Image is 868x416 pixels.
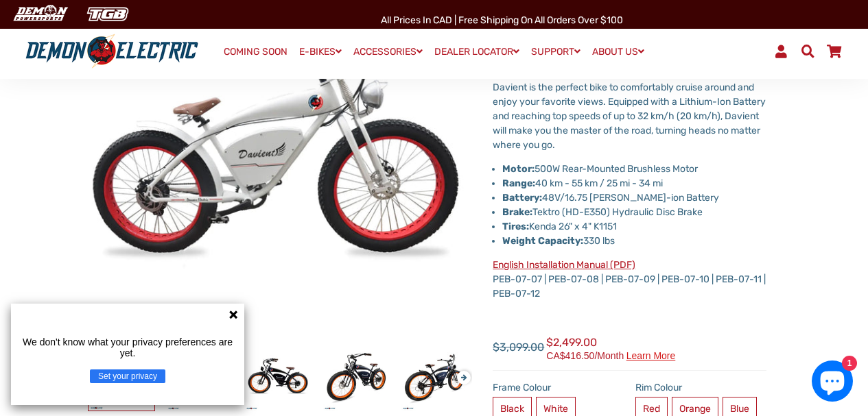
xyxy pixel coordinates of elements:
a: English Installation Manual (PDF) [493,259,635,271]
strong: Weight Capacity: [502,235,583,247]
span: 48V/16.75 [PERSON_NAME]-ion Battery [502,192,719,204]
span: $3,099.00 [493,339,544,356]
img: Demon Electric [7,3,73,25]
a: COMING SOON [219,42,292,62]
strong: Motor: [502,163,535,175]
strong: Brake: [502,206,532,218]
inbox-online-store-chat: Shopify online store chat [808,360,857,405]
span: All Prices in CAD | Free shipping on all orders over $100 [381,14,623,26]
strong: Battery: [502,192,542,204]
label: Rim Colour [635,380,767,395]
span: PEB-07-07 | PEB-07-08 | PEB-07-09 | PEB-07-10 | PEB-07-11 | PEB-07-12 [493,259,766,299]
p: Vintage design, powered by Modern Technology, exceeding expectations by all measures. Davient is ... [493,8,766,152]
button: Set your privacy [90,369,165,383]
a: DEALER LOCATOR [430,42,524,62]
span: Tektro (HD-E350) Hydraulic Disc Brake [502,206,703,218]
p: 330 lbs [502,234,766,248]
strong: Range: [502,178,535,189]
img: Demon Electric logo [21,34,203,69]
p: We don't know what your privacy preferences are yet. [16,337,239,358]
span: $2,499.00 [546,334,675,360]
a: ACCESSORIES [349,42,427,62]
strong: Tires: [502,221,529,232]
img: Davient Cruiser eBike - Demon Electric [323,345,389,411]
a: ABOUT US [587,42,649,62]
button: Next [457,364,465,380]
a: SUPPORT [526,42,585,62]
span: Kenda 26" x 4" K1151 [502,221,617,232]
a: E-BIKES [294,42,347,62]
span: 40 km - 55 km / 25 mi - 34 mi [502,178,663,189]
span: 500W Rear-Mounted Brushless Motor [535,163,698,175]
img: Davient Cruiser eBike - Demon Electric [401,345,467,411]
label: Frame Colour [493,380,624,395]
img: TGB Canada [80,3,136,25]
img: Davient Cruiser eBike - Demon Electric [245,345,311,411]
